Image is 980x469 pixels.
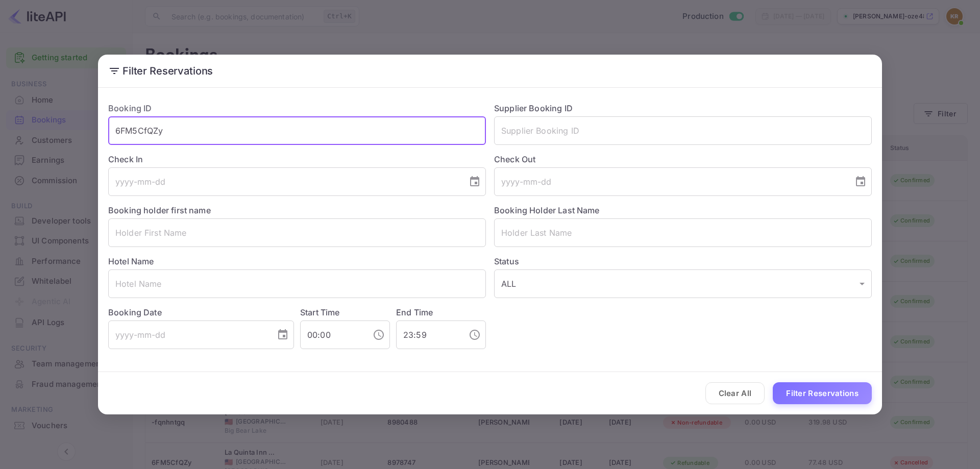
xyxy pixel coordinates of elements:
div: ALL [494,269,872,298]
button: Choose time, selected time is 12:00 AM [369,325,389,345]
button: Filter Reservations [773,382,872,404]
label: Status [494,255,872,267]
label: Start Time [300,307,340,317]
button: Choose date [273,325,293,345]
input: Booking ID [108,116,486,145]
label: Check Out [494,153,872,165]
label: Booking holder first name [108,205,211,215]
label: Hotel Name [108,256,154,266]
label: Booking Holder Last Name [494,205,600,215]
label: Booking Date [108,306,294,318]
input: yyyy-mm-dd [108,320,268,349]
button: Clear All [705,382,765,404]
input: Supplier Booking ID [494,116,872,145]
input: yyyy-mm-dd [108,167,460,196]
input: Holder Last Name [494,218,872,247]
label: Check In [108,153,486,165]
input: hh:mm [396,320,460,349]
input: hh:mm [300,320,364,349]
input: Holder First Name [108,218,486,247]
label: Supplier Booking ID [494,103,573,113]
button: Choose date [464,171,485,192]
input: Hotel Name [108,269,486,298]
label: End Time [396,307,433,317]
button: Choose date [850,171,871,192]
label: Booking ID [108,103,152,113]
h2: Filter Reservations [98,55,882,87]
button: Choose time, selected time is 11:59 PM [464,325,485,345]
input: yyyy-mm-dd [494,167,846,196]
